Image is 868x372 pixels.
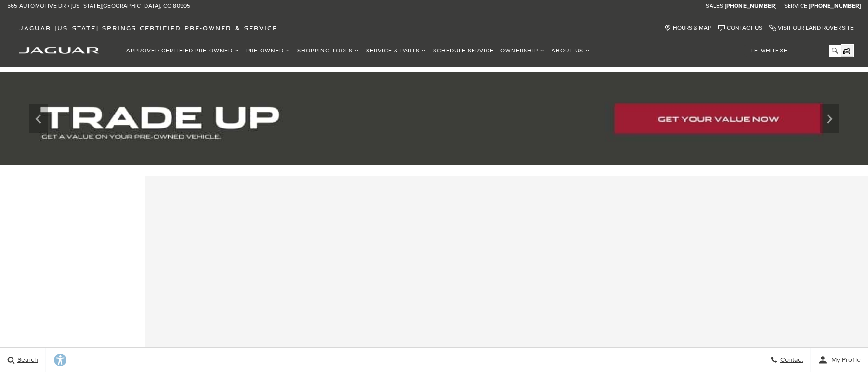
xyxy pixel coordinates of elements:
[769,25,854,32] a: Visit Our Land Rover Site
[123,42,593,59] nav: Main Navigation
[7,2,190,10] a: 565 Automotive Dr • [US_STATE][GEOGRAPHIC_DATA], CO 80905
[243,42,294,59] a: Pre-Owned
[123,42,243,59] a: Approved Certified Pre-Owned
[15,356,38,364] span: Search
[14,25,282,32] a: Jaguar [US_STATE] Springs Certified Pre-Owned & Service
[706,2,723,10] span: Sales
[19,25,277,32] span: Jaguar [US_STATE] Springs Certified Pre-Owned & Service
[19,46,99,54] a: jaguar
[811,348,868,372] button: user-profile-menu
[809,2,861,10] a: [PHONE_NUMBER]
[828,356,861,364] span: My Profile
[294,42,363,59] a: Shopping Tools
[548,42,593,59] a: About Us
[19,47,99,54] img: Jaguar
[363,42,430,59] a: Service & Parts
[664,25,711,32] a: Hours & Map
[784,2,807,10] span: Service
[778,356,803,364] span: Contact
[430,42,497,59] a: Schedule Service
[725,2,777,10] a: [PHONE_NUMBER]
[718,25,762,32] a: Contact Us
[744,45,841,57] input: i.e. White XE
[497,42,548,59] a: Ownership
